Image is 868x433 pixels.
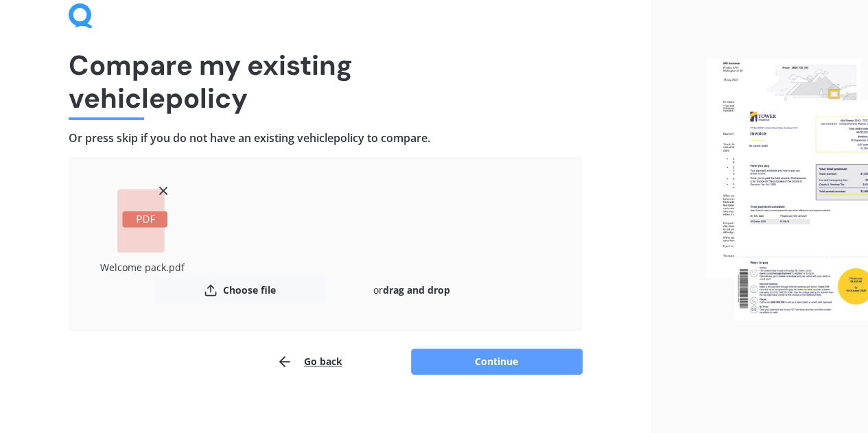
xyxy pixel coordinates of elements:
button: Continue [411,349,583,375]
b: drag and drop [382,283,449,296]
img: files.webp [706,58,868,320]
button: Go back [277,348,342,375]
div: or [325,277,497,304]
div: Welcome pack.pdf [96,258,189,277]
h4: Or press skip if you do not have an existing vehicle policy to compare. [69,131,583,145]
button: Choose file [154,277,325,304]
h1: Compare my existing vehicle policy [69,49,583,115]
